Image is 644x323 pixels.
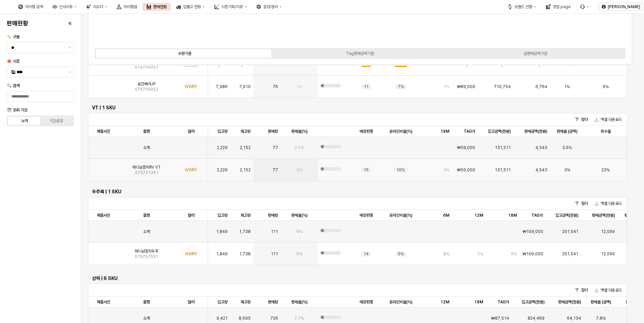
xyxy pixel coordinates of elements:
[608,4,640,9] p: [PERSON_NAME]
[240,129,251,134] span: 재고량
[440,299,450,305] span: 12M
[143,316,150,321] span: 소계
[444,84,450,89] span: 2%
[59,4,73,9] div: 인사이트
[542,3,575,11] div: 영업 page
[216,84,228,89] span: 7,986
[270,316,278,321] span: 726
[396,167,405,173] span: 10%
[514,4,532,9] div: 브랜드 전환
[271,251,278,257] span: 111
[591,299,611,305] span: 판매율 (금액)
[14,3,47,11] button: 아이템 검색
[221,4,243,9] div: 시즌기획/리뷰
[81,14,644,323] main: App Frame
[477,251,483,257] span: 5%
[464,129,475,134] span: TAG가
[360,213,373,218] span: 매장편중
[66,43,74,53] button: 제안 사항 표시
[474,213,483,218] span: 12M
[457,167,475,173] span: ₩59,000
[601,251,615,257] span: 12,099
[263,4,278,9] div: 설정/관리
[592,213,615,218] span: 판매금액(천원)
[210,3,251,11] button: 시즌기획/리뷰
[524,51,547,56] div: 실판매금액기준
[97,213,110,218] span: 제품사진
[178,51,191,56] div: 수량기준
[217,299,228,305] span: 입고량
[508,213,517,218] span: 18M
[188,129,194,134] span: 컬러
[564,84,570,89] span: 1%
[296,229,302,234] span: 6%
[562,251,578,257] span: 201,541
[82,3,111,11] div: 리오더
[7,108,27,112] span: 🗓️ 조회 기간
[142,3,171,11] button: 판매현황
[135,87,158,92] span: 07S755052
[273,84,278,89] span: 76
[443,213,450,218] span: 6M
[217,213,228,218] span: 입고량
[494,84,511,89] span: 710,754
[523,229,543,234] span: ₩109,000
[522,299,545,305] span: 입고금액(천원)
[389,129,412,134] span: 온라인비율(%)
[599,3,643,11] button: [PERSON_NAME]
[272,50,447,57] label: Tag판매금액기준
[495,167,511,173] span: 131,511
[172,3,209,11] button: 입출고 현황
[252,3,286,11] div: 설정/관리
[271,229,278,234] span: 111
[488,129,511,134] span: 입고금액(천원)
[268,299,278,305] span: 판매량
[7,35,20,39] span: 🏷️ 구분
[398,251,404,257] span: 5%
[562,145,572,150] span: 3.5%
[601,129,611,134] span: 회수율
[240,167,251,173] span: 2,152
[535,145,547,150] span: 4,543
[511,251,517,257] span: 6%
[48,3,81,11] button: 인사이트
[7,20,28,27] h4: 판매현황
[443,167,450,173] span: 4%
[273,145,278,150] span: 77
[25,4,43,9] div: 아이템 검색
[596,316,606,321] span: 7.8%
[135,170,158,175] span: 07S751351
[448,50,623,57] label: 실판매금액기준
[296,167,302,173] span: 3%
[143,145,150,150] span: 소계
[294,145,304,150] span: 3.5%
[555,213,578,218] span: 입고금액(천원)
[592,199,625,208] button: 엑셀 다운로드
[92,275,623,281] h6: 상하 | 6 SKU
[7,59,20,64] span: 🍁 시즌
[553,4,571,9] div: 영업 page
[240,299,251,305] span: 재고량
[268,213,278,218] span: 판매량
[601,167,610,173] span: 23%
[66,67,74,77] button: 제안 사항 표시
[567,316,581,321] span: 64,134
[457,84,475,89] span: ₩89,000
[389,299,412,305] span: 온라인비율(%)
[268,129,278,134] span: 판매량
[137,81,156,87] span: 로건베어JP
[9,118,41,124] label: 누적
[239,229,251,234] span: 1,738
[440,129,450,134] span: 18M
[240,145,251,150] span: 2,152
[239,316,251,321] span: 8,695
[239,84,251,89] span: 7,910
[240,213,251,218] span: 재고량
[576,3,593,11] div: Menu item 6
[504,3,540,11] div: 브랜드 전환
[135,64,158,70] span: 07S755051
[495,145,511,150] span: 131,511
